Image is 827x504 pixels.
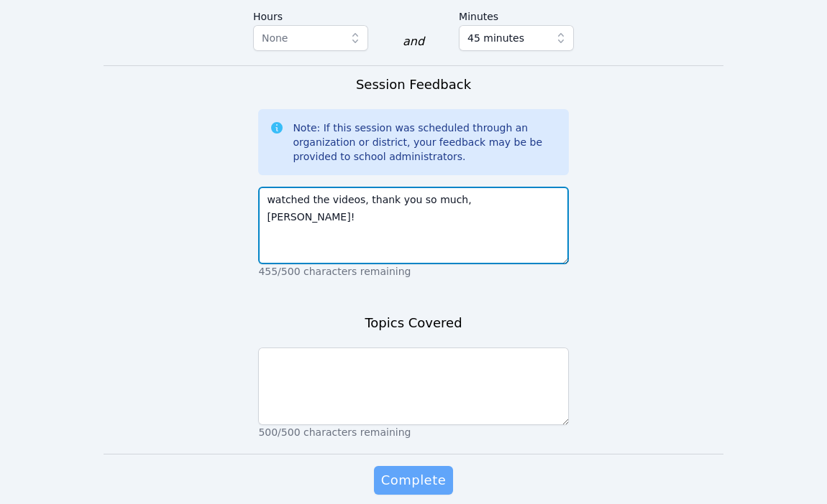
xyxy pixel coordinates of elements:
[459,25,574,51] button: 45 minutes
[374,466,453,495] button: Complete
[293,121,557,164] div: Note: If this session was scheduled through an organization or district, your feedback may be be ...
[258,425,568,439] p: 500/500 characters remaining
[258,187,568,264] textarea: watched the videos, thank you so much, [PERSON_NAME]!
[365,313,462,333] h3: Topics Covered
[258,264,568,279] p: 455/500 characters remaining
[381,470,446,490] span: Complete
[459,4,574,25] label: Minutes
[467,29,524,47] span: 45 minutes
[403,33,424,50] div: and
[262,32,288,44] span: None
[356,75,471,95] h3: Session Feedback
[253,25,368,51] button: None
[253,4,368,25] label: Hours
